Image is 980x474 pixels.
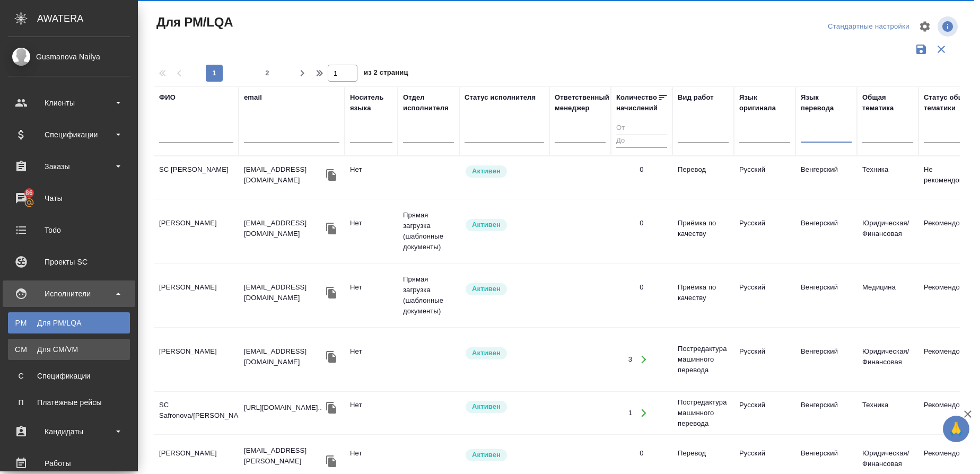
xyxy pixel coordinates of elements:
[616,122,667,135] input: От
[8,286,130,302] div: Исполнители
[931,39,951,59] button: Сбросить фильтры
[8,312,130,333] a: PMДля PM/LQA
[345,341,398,378] td: Нет
[943,416,969,442] button: 🙏
[259,65,276,82] button: 2
[825,19,912,35] div: split button
[244,402,322,413] p: [URL][DOMAIN_NAME]..
[244,346,323,367] p: [EMAIL_ADDRESS][DOMAIN_NAME]
[398,205,459,258] td: Прямая загрузка (шаблонные документы)
[8,51,130,63] div: Gusmanova Nailya
[13,344,125,355] div: Для CM/VM
[154,14,233,31] span: Для PM/LQA
[8,254,130,270] div: Проекты SC
[3,249,135,275] a: Проекты SC
[947,418,965,440] span: 🙏
[244,218,323,239] p: [EMAIL_ADDRESS][DOMAIN_NAME]
[672,392,734,434] td: Постредактура машинного перевода
[734,341,795,378] td: Русский
[795,159,857,196] td: Венгерский
[857,159,918,196] td: Техника
[345,277,398,314] td: Нет
[465,92,536,103] div: Статус исполнителя
[465,282,544,296] div: Рядовой исполнитель: назначай с учетом рейтинга
[472,348,501,358] p: Активен
[13,397,125,408] div: Платёжные рейсы
[472,220,501,230] p: Активен
[672,277,734,314] td: Приёмка по качеству
[350,92,392,113] div: Носитель языка
[628,408,632,418] div: 1
[795,394,857,432] td: Венгерский
[472,450,501,460] p: Активен
[323,285,339,301] button: Скопировать
[924,92,975,113] div: Статус общей тематики
[159,92,176,103] div: ФИО
[918,277,980,314] td: Рекомендован
[465,400,544,414] div: Рядовой исполнитель: назначай с учетом рейтинга
[323,400,339,416] button: Скопировать
[244,282,323,303] p: [EMAIL_ADDRESS][DOMAIN_NAME]
[244,92,262,103] div: email
[672,213,734,250] td: Приёмка по качеству
[734,213,795,250] td: Русский
[938,16,960,37] span: Посмотреть информацию
[323,453,339,469] button: Скопировать
[801,92,852,113] div: Язык перевода
[857,277,918,314] td: Медицина
[465,448,544,462] div: Рядовой исполнитель: назначай с учетом рейтинга
[8,339,130,360] a: CMДля CM/VM
[616,135,667,148] input: До
[795,213,857,250] td: Венгерский
[323,349,339,365] button: Скопировать
[555,92,609,113] div: Ответственный менеджер
[8,95,130,111] div: Клиенты
[465,346,544,361] div: Рядовой исполнитель: назначай с учетом рейтинга
[345,394,398,432] td: Нет
[154,213,239,250] td: [PERSON_NAME]
[678,92,714,103] div: Вид работ
[259,68,276,78] span: 2
[8,455,130,471] div: Работы
[37,8,138,29] div: AWATERA
[739,92,790,113] div: Язык оригинала
[912,14,938,39] span: Настроить таблицу
[398,269,459,322] td: Прямая загрузка (шаблонные документы)
[918,341,980,378] td: Рекомендован
[8,424,130,440] div: Кандидаты
[8,222,130,238] div: Todo
[472,166,501,177] p: Активен
[3,185,135,212] a: 86Чаты
[8,127,130,143] div: Спецификации
[13,371,125,381] div: Спецификации
[8,159,130,174] div: Заказы
[154,159,239,196] td: SC [PERSON_NAME]
[323,221,339,236] button: Скопировать
[672,338,734,381] td: Постредактура машинного перевода
[616,92,658,113] div: Количество начислений
[345,213,398,250] td: Нет
[633,402,654,424] button: Открыть работы
[8,392,130,413] a: ППлатёжные рейсы
[734,277,795,314] td: Русский
[734,394,795,432] td: Русский
[918,159,980,196] td: Не рекомендован
[154,394,239,432] td: SC Safronova/[PERSON_NAME]/[PERSON_NAME]
[918,394,980,432] td: Рекомендован
[640,448,643,459] div: 0
[3,217,135,243] a: Todo
[465,164,544,179] div: Рядовой исполнитель: назначай с учетом рейтинга
[640,282,643,293] div: 0
[323,167,339,183] button: Скопировать
[857,341,918,378] td: Юридическая/Финансовая
[13,318,125,328] div: Для PM/LQA
[633,349,654,371] button: Открыть работы
[911,39,931,59] button: Сохранить фильтры
[862,92,913,113] div: Общая тематика
[364,66,408,82] span: из 2 страниц
[465,218,544,232] div: Рядовой исполнитель: назначай с учетом рейтинга
[795,277,857,314] td: Венгерский
[672,159,734,196] td: Перевод
[403,92,454,113] div: Отдел исполнителя
[8,365,130,387] a: ССпецификации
